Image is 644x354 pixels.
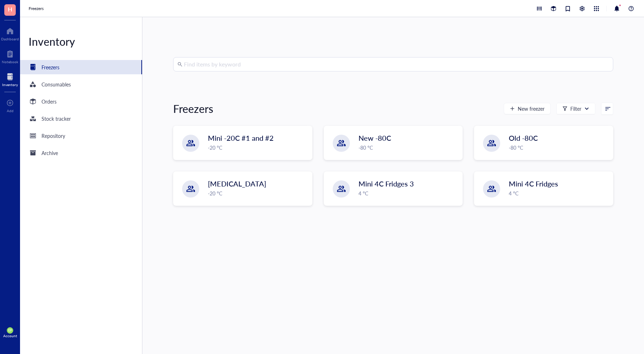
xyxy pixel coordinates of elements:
div: Archive [42,149,58,157]
div: Stock tracker [42,115,71,123]
span: Mini 4C Fridges [509,179,558,189]
div: Repository [42,132,65,140]
div: -80 °C [358,144,458,151]
div: Freezers [173,101,213,116]
div: Inventory [2,83,18,87]
div: Account [3,334,17,338]
span: Old -80C [509,133,538,143]
a: Repository [20,129,142,143]
div: Inventory [20,34,142,49]
a: Stock tracker [20,111,142,126]
a: Consumables [20,77,142,91]
span: Mini -20C #1 and #2 [208,133,274,143]
a: Archive [20,146,142,160]
a: Freezers [29,5,45,12]
div: Orders [42,98,57,105]
span: H [8,5,12,14]
div: Filter [570,105,581,113]
div: -20 °C [208,144,308,151]
div: Notebook [2,60,18,64]
a: Dashboard [1,25,19,41]
a: Notebook [2,48,18,64]
span: EP [8,329,12,332]
div: -20 °C [208,189,308,197]
div: Dashboard [1,37,19,41]
div: -80 °C [509,144,609,151]
button: New freezer [504,103,551,114]
span: [MEDICAL_DATA] [208,179,266,189]
a: Orders [20,94,142,109]
span: New -80C [358,133,391,143]
div: Add [7,109,14,113]
a: Freezers [20,60,142,74]
div: 4 °C [358,189,458,197]
span: New freezer [518,106,545,111]
a: Inventory [2,71,18,87]
span: Mini 4C Fridges 3 [358,179,414,189]
div: 4 °C [509,189,609,197]
div: Freezers [42,63,59,71]
div: Consumables [42,80,71,88]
